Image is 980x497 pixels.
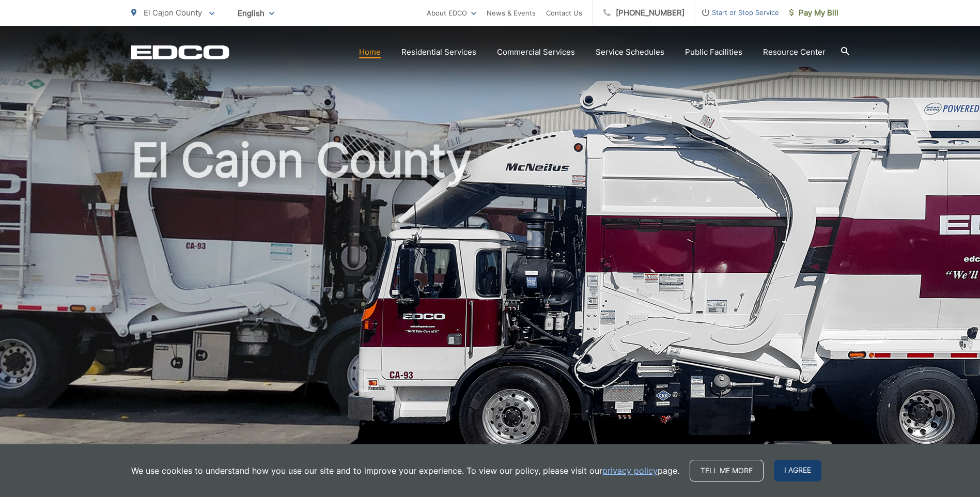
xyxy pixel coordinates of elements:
[487,7,536,19] a: News & Events
[763,46,826,58] a: Resource Center
[427,7,476,19] a: About EDCO
[497,46,575,58] a: Commercial Services
[596,46,664,58] a: Service Schedules
[774,460,821,482] span: I agree
[546,7,582,19] a: Contact Us
[359,46,381,58] a: Home
[602,464,658,477] a: privacy policy
[690,460,764,482] a: Tell me more
[789,7,838,19] span: Pay My Bill
[131,45,229,59] a: EDCD logo. Return to the homepage.
[144,8,202,18] span: El Cajon County
[230,4,282,22] span: English
[401,46,476,58] a: Residential Services
[131,134,849,461] h1: El Cajon County
[685,46,742,58] a: Public Facilities
[131,464,679,477] p: We use cookies to understand how you use our site and to improve your experience. To view our pol...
